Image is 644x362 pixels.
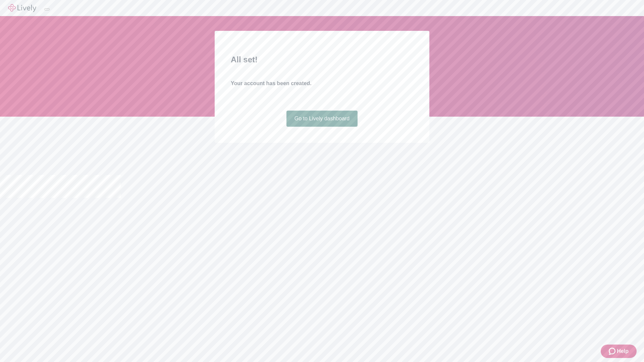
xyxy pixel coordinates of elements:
[609,347,617,355] svg: Zendesk support icon
[617,347,629,355] span: Help
[286,111,358,127] a: Go to Lively dashboard
[44,8,50,10] button: Log out
[601,345,637,358] button: Zendesk support iconHelp
[231,79,413,87] h4: Your account has been created.
[8,4,36,12] img: Lively
[231,54,413,66] h2: All set!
